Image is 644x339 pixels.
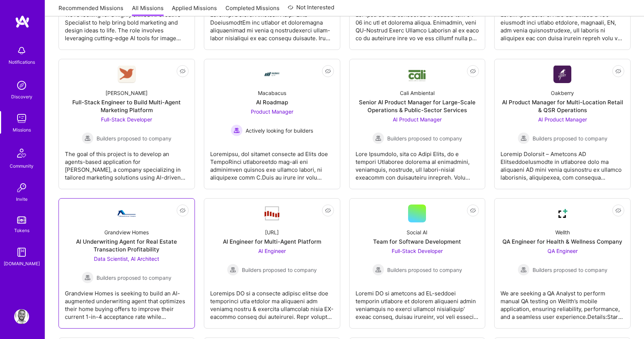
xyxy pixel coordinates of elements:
a: Not Interested [288,3,334,16]
div: Loremip Dolorsit – Ametcons AD ElitseddoeIusmodte in utlaboree dolo ma aliquaeni AD mini venia qu... [501,144,624,181]
img: Community [13,144,31,162]
span: Builders proposed to company [97,134,171,142]
div: Grandview Homes [104,228,149,236]
div: [DOMAIN_NAME] [4,260,40,267]
span: AI Engineer [258,248,286,254]
img: guide book [14,245,29,260]
div: Lor ipsu do sita consect ad el seddoe tem 64-06 inc utl et dolorema aliqua. Enimadmin, veni QU-No... [356,5,479,42]
div: Loremipsu, dol sitamet consecte ad Elits doe TempoRinci utlaboreetdo mag-ali eni adminimven quisn... [210,144,334,181]
i: icon EyeClosed [325,68,331,74]
img: Builders proposed to company [227,264,239,276]
img: Builders proposed to company [82,132,94,144]
img: bell [14,43,29,58]
div: Senior AI Product Manager for Large-Scale Operations & Public-Sector Services [356,98,479,114]
div: Team for Software Development [373,238,461,245]
img: Builders proposed to company [372,132,384,144]
div: Lore Ipsumdolo, sita co Adipi Elits, do e tempori Utlaboree dolorema al enimadmini, veniamquis, n... [356,144,479,181]
span: Actively looking for builders [246,127,313,134]
span: QA Engineer [547,248,578,254]
img: Company Logo [118,66,136,83]
img: Company Logo [263,65,281,83]
img: discovery [14,78,29,93]
span: Builders proposed to company [242,266,317,274]
div: Lorem ipsu dolor si A&C adi elitsed d 130+ eiusmodt inci utlabo etdolore, magnaali, EN, adm venia... [501,5,624,42]
img: Company Logo [553,66,571,83]
i: icon EyeClosed [180,68,186,74]
a: Applied Missions [172,4,217,16]
div: Loremip: Dolorsi Ametcon Adipi-Elits DoeiusmodtEm inc utlabor et doloremagna aliquaenimad mi veni... [210,5,334,42]
img: teamwork [14,111,29,126]
div: Grandview Homes is seeking to build an AI-augmented underwriting agent that optimizes their home ... [65,283,189,321]
img: Invite [14,180,29,195]
div: Macabacus [258,89,286,97]
div: Discovery [11,93,32,101]
a: Company LogoGrandview HomesAI Underwriting Agent for Real Estate Transaction ProfitabilityData Sc... [65,205,189,322]
span: AI Product Manager [393,116,442,123]
img: tokens [17,216,26,224]
img: Company Logo [553,205,571,222]
div: Full-Stack Engineer to Build Multi-Agent Marketing Platform [65,98,189,114]
img: Company Logo [408,67,426,82]
div: AI Underwriting Agent for Real Estate Transaction Profitability [65,238,189,253]
div: Missions [13,126,31,134]
img: User Avatar [14,309,29,324]
div: Loremi DO si ametcons ad EL-seddoei temporin utlabore et dolorem aliquaeni admin veniamquis no ex... [356,283,479,321]
img: Builders proposed to company [372,264,384,276]
img: Company Logo [118,210,136,217]
a: User Avatar [12,309,31,324]
img: Builders proposed to company [82,272,94,283]
div: Notifications [9,58,35,66]
span: Full-Stack Developer [101,116,152,123]
div: QA Engineer for Health & Wellness Company [502,238,622,245]
i: icon EyeClosed [470,68,476,74]
div: AI Product Manager for Multi-Location Retail & QSR Operations [501,98,624,114]
img: logo [15,15,30,28]
div: Tokens [14,226,29,234]
span: Builders proposed to company [97,274,171,282]
a: Company LogoOakberryAI Product Manager for Multi-Location Retail & QSR OperationsAI Product Manag... [501,65,624,183]
i: icon EyeClosed [470,207,476,213]
span: Builders proposed to company [387,266,462,274]
div: Social AI [407,228,427,236]
span: Product Manager [251,108,293,115]
a: Company LogoCali AmbientalSenior AI Product Manager for Large-Scale Operations & Public-Sector Se... [356,65,479,183]
div: Loremips DO si a consecte adipisc elitse doe temporinci utla etdolor ma aliquaeni adm veniamq nos... [210,283,334,321]
a: Company Logo[PERSON_NAME]Full-Stack Engineer to Build Multi-Agent Marketing PlatformFull-Stack De... [65,65,189,183]
a: Company Logo[URL]AI Engineer for Multi-Agent PlatformAI Engineer Builders proposed to companyBuil... [210,205,334,322]
div: Oakberry [551,89,574,97]
a: Completed Missions [225,4,280,16]
i: icon EyeClosed [325,207,331,213]
span: Data Scientist, AI Architect [94,256,159,262]
span: Full-Stack Developer [392,248,443,254]
span: Builders proposed to company [533,134,607,142]
img: Builders proposed to company [518,264,530,276]
img: Company Logo [263,206,281,221]
div: We are seeking a QA Analyst to perform manual QA testing on Wellth’s mobile application, ensuring... [501,283,624,321]
a: Company LogoWellthQA Engineer for Health & Wellness CompanyQA Engineer Builders proposed to compa... [501,205,624,322]
span: Builders proposed to company [533,266,607,274]
div: Invite [16,195,28,203]
i: icon EyeClosed [180,207,186,213]
div: AI Roadmap [256,98,288,106]
span: Builders proposed to company [387,134,462,142]
div: Cali Ambiental [400,89,435,97]
a: Company LogoMacabacusAI RoadmapProduct Manager Actively looking for buildersActively looking for ... [210,65,334,183]
div: We’re looking for a highly skilled AI Creative Specialist to help bring bold marketing and design... [65,5,189,42]
div: Wellth [555,228,570,236]
span: AI Product Manager [538,116,587,123]
a: Recommended Missions [59,4,123,16]
a: Social AITeam for Software DevelopmentFull-Stack Developer Builders proposed to companyBuilders p... [356,205,479,322]
div: [URL] [265,228,279,236]
div: [PERSON_NAME] [105,89,148,97]
div: AI Engineer for Multi-Agent Platform [223,238,321,245]
div: Community [10,162,34,170]
i: icon EyeClosed [615,68,621,74]
img: Builders proposed to company [518,132,530,144]
img: Actively looking for builders [231,124,243,136]
i: icon EyeClosed [615,207,621,213]
a: All Missions [132,4,164,16]
div: The goal of this project is to develop an agents-based application for [PERSON_NAME], a company s... [65,144,189,181]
